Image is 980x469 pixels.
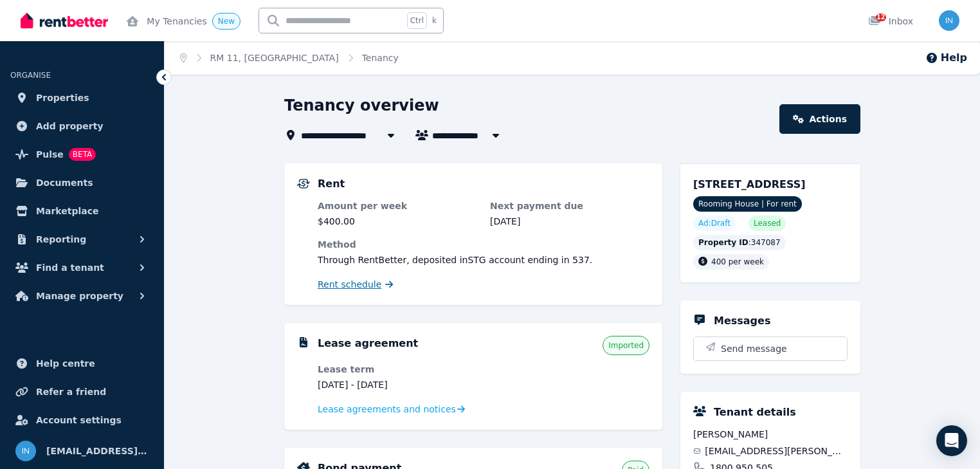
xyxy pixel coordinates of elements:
[779,104,860,134] a: Actions
[362,51,399,64] span: Tenancy
[936,425,967,456] div: Open Intercom Messenger
[318,238,649,251] dt: Method
[754,218,781,228] span: Leased
[318,215,477,228] dd: $400.00
[36,288,123,304] span: Manage property
[10,85,154,111] a: Properties
[10,142,154,167] a: PulseBETA
[36,356,95,371] span: Help centre
[721,342,787,355] span: Send message
[10,283,154,309] button: Manage property
[69,148,96,161] span: BETA
[36,203,98,219] span: Marketplace
[693,235,786,250] div: : 347087
[36,147,64,162] span: Pulse
[698,218,730,228] span: Ad: Draft
[36,260,104,275] span: Find a tenant
[10,113,154,139] a: Add property
[714,405,796,420] h5: Tenant details
[36,412,122,428] span: Account settings
[705,445,848,457] span: [EMAIL_ADDRESS][PERSON_NAME][DOMAIN_NAME]
[36,118,104,134] span: Add property
[10,379,154,405] a: Refer a friend
[318,176,345,192] h5: Rent
[15,441,36,461] img: info@museliving.com.au
[36,175,93,190] span: Documents
[432,15,437,26] span: k
[694,337,847,360] button: Send message
[210,53,339,63] a: RM 11, [GEOGRAPHIC_DATA]
[318,378,477,391] dd: [DATE] - [DATE]
[693,178,806,190] span: [STREET_ADDRESS]
[711,257,764,266] span: 400 per week
[698,237,749,248] span: Property ID
[490,215,649,228] dd: [DATE]
[939,10,959,31] img: info@museliving.com.au
[10,407,154,433] a: Account settings
[318,278,381,291] span: Rent schedule
[10,198,154,224] a: Marketplace
[218,17,235,26] span: New
[876,14,886,21] span: 12
[693,196,802,212] span: Rooming House | For rent
[10,351,154,376] a: Help centre
[165,41,414,75] nav: Breadcrumb
[608,340,644,351] span: Imported
[10,226,154,252] button: Reporting
[284,95,439,116] h1: Tenancy overview
[10,255,154,280] button: Find a tenant
[318,403,465,416] a: Lease agreements and notices
[318,199,477,212] dt: Amount per week
[714,313,770,329] h5: Messages
[318,278,394,291] a: Rent schedule
[10,71,51,80] span: ORGANISE
[318,403,456,416] span: Lease agreements and notices
[318,363,477,376] dt: Lease term
[693,428,848,441] span: [PERSON_NAME]
[46,443,149,459] span: [EMAIL_ADDRESS][DOMAIN_NAME]
[318,336,418,351] h5: Lease agreement
[21,11,108,30] img: RentBetter
[297,179,310,189] img: Rental Payments
[490,199,649,212] dt: Next payment due
[36,384,106,400] span: Refer a friend
[10,170,154,196] a: Documents
[36,90,89,106] span: Properties
[868,15,913,28] div: Inbox
[36,232,86,247] span: Reporting
[407,12,427,29] span: Ctrl
[318,255,592,265] span: Through RentBetter , deposited in STG account ending in 537 .
[925,50,967,66] button: Help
